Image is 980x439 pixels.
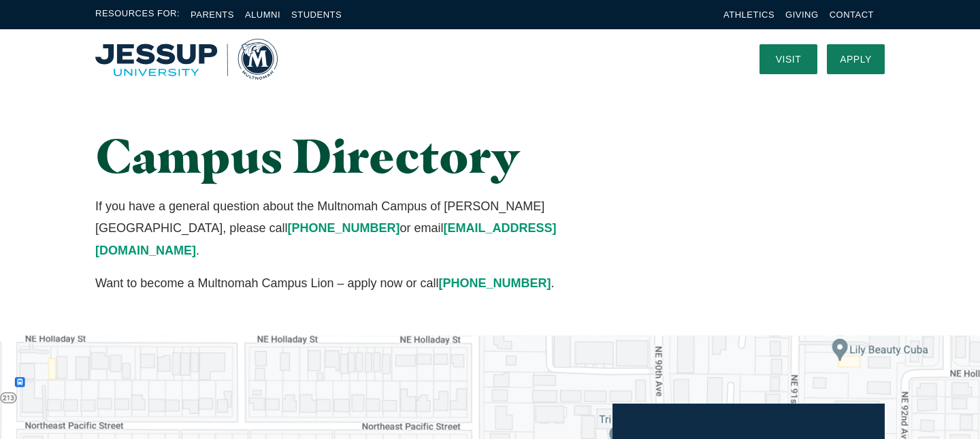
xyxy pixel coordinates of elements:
[95,39,278,80] img: Multnomah University Logo
[95,221,556,257] a: [EMAIL_ADDRESS][DOMAIN_NAME]
[723,10,774,20] a: Athletics
[827,44,885,74] a: Apply
[95,129,613,182] h1: Campus Directory
[287,221,399,235] a: [PHONE_NUMBER]
[759,44,817,74] a: Visit
[95,195,613,261] p: If you have a general question about the Multnomah Campus of [PERSON_NAME][GEOGRAPHIC_DATA], plea...
[291,10,342,20] a: Students
[95,272,613,294] p: Want to become a Multnomah Campus Lion – apply now or call .
[95,7,180,22] span: Resources For:
[439,276,551,290] a: [PHONE_NUMBER]
[785,10,819,20] a: Giving
[245,10,280,20] a: Alumni
[95,39,278,80] a: Home
[830,10,874,20] a: Contact
[191,10,234,20] a: Parents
